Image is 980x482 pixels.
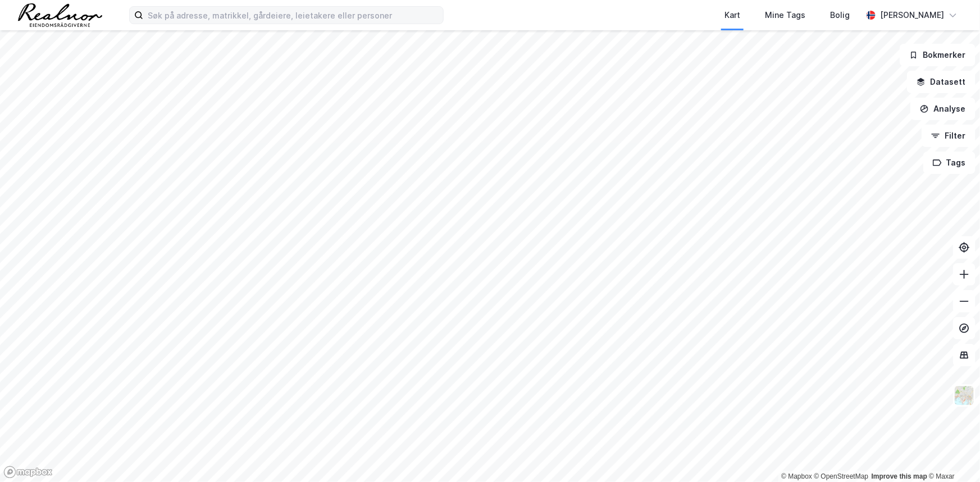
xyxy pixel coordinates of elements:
[3,466,53,479] a: Mapbox homepage
[907,71,976,93] button: Datasett
[954,385,975,406] img: Z
[924,428,980,482] div: Kontrollprogram for chat
[910,98,976,120] button: Analyse
[724,8,740,22] div: Kart
[814,472,869,480] a: OpenStreetMap
[900,44,976,66] button: Bokmerker
[18,3,102,27] img: realnor-logo.934646d98de889bb5806.png
[781,472,812,480] a: Mapbox
[924,428,980,482] iframe: Chat Widget
[922,125,976,147] button: Filter
[143,7,443,24] input: Søk på adresse, matrikkel, gårdeiere, leietakere eller personer
[830,8,850,22] div: Bolig
[765,8,805,22] div: Mine Tags
[880,8,944,22] div: [PERSON_NAME]
[872,472,927,480] a: Improve this map
[923,152,976,174] button: Tags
